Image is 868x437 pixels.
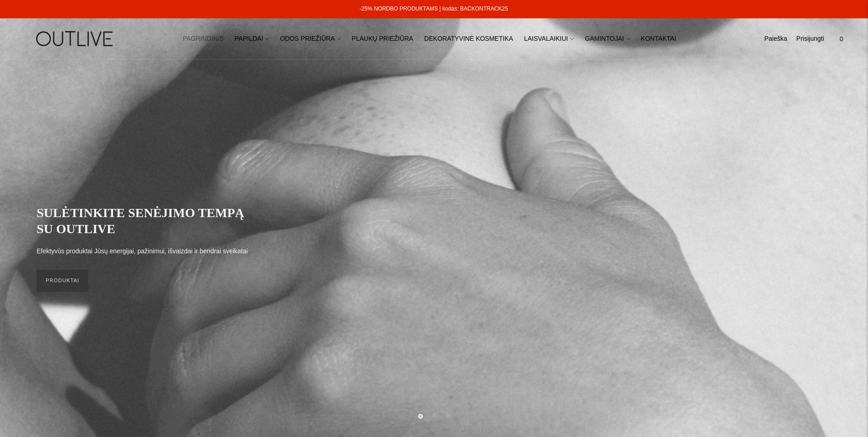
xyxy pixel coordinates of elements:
a: 0 [833,29,850,49]
a: LAISVALAIKIUI [524,29,574,49]
a: PRODUKTAI [37,270,88,292]
a: Paieška [764,29,787,49]
a: ODOS PRIEŽIŪRA [280,29,341,49]
a: PAPILDAI [235,29,269,49]
button: Move carousel to slide 2 [432,413,437,418]
h2: SULĖTINKITE SENĖJIMO TEMPĄ SU OUTLIVE [37,205,256,237]
a: -25% NORDBO PRODUKTAMS | kodas: BACKONTRACK25 [360,5,508,12]
a: KONTAKTAI [641,29,676,49]
p: Efektyvūs produktai Jūsų energijai, pažinimui, išvaizdai ir bendrai sveikatai [37,246,248,257]
a: PAGRINDINIS [183,29,224,49]
button: Move carousel to slide 3 [445,413,450,418]
button: Move carousel to slide 1 [418,414,423,419]
a: PLAUKŲ PRIEŽIŪRA [352,29,414,49]
img: OUTLIVE [18,23,133,55]
a: Prisijungti [796,29,824,49]
a: DEKORATYVINĖ KOSMETIKA [424,29,513,49]
a: GAMINTOJAI [585,29,630,49]
span: 0 [835,33,848,45]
